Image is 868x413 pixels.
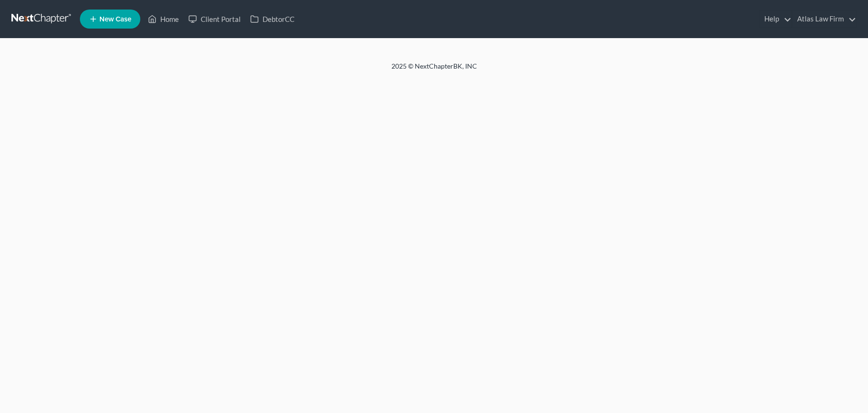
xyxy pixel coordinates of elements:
[184,10,245,28] a: Client Portal
[245,10,299,28] a: DebtorCC
[760,10,791,28] a: Help
[143,10,184,28] a: Home
[80,10,140,29] new-legal-case-button: New Case
[792,10,856,28] a: Atlas Law Firm
[163,61,705,79] div: 2025 © NextChapterBK, INC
